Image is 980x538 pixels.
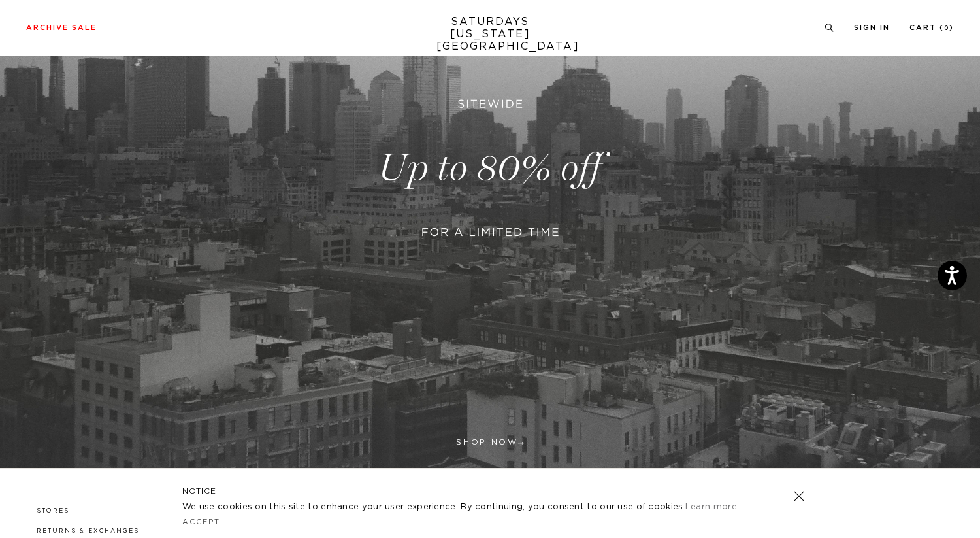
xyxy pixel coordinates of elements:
[909,24,954,31] a: Cart (0)
[182,485,798,497] h5: NOTICE
[182,518,220,526] a: Accept
[685,503,737,511] a: Learn more
[37,528,139,534] a: Returns & Exchanges
[182,501,751,514] p: We use cookies on this site to enhance your user experience. By continuing, you consent to our us...
[854,24,890,31] a: Sign In
[436,16,544,53] a: SATURDAYS[US_STATE][GEOGRAPHIC_DATA]
[26,24,97,31] a: Archive Sale
[944,25,949,31] small: 0
[37,508,69,514] a: Stores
